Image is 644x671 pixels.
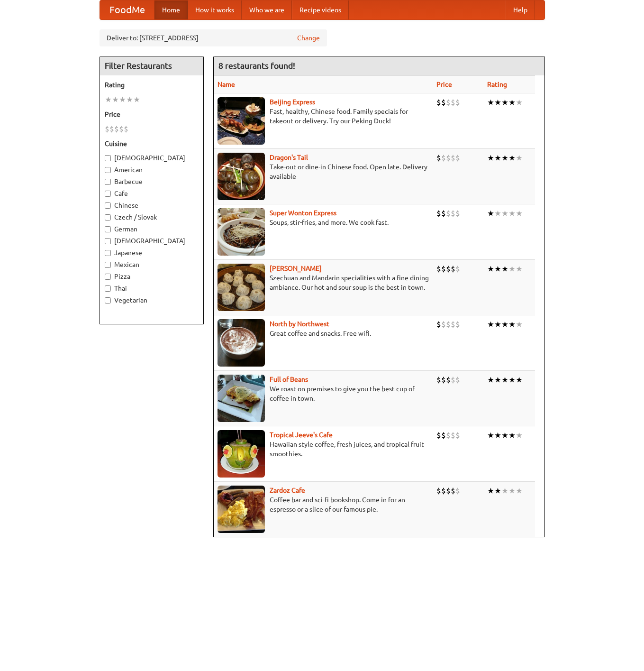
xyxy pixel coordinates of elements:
[508,208,516,219] li: ★
[455,430,460,441] li: $
[451,97,455,108] li: $
[270,320,329,328] b: North by Northwest
[105,202,111,209] input: Chinese
[100,56,203,75] h4: Filter Restaurants
[508,430,516,441] li: ★
[494,486,501,496] li: ★
[451,430,455,441] li: $
[105,262,111,268] input: Mexican
[270,431,333,439] a: Tropical Jeeve's Cafe
[455,97,460,108] li: $
[501,319,508,330] li: ★
[218,319,265,367] img: north.jpg
[218,273,429,292] p: Szechuan and Mandarin specialities with a fine dining ambiance. Our hot and sour soup is the best...
[501,375,508,385] li: ★
[105,295,199,305] label: Vegetarian
[270,209,336,217] a: Super Wonton Express
[105,224,199,234] label: German
[508,97,516,108] li: ★
[105,248,199,257] label: Japanese
[487,97,494,108] li: ★
[506,0,535,19] a: Help
[218,495,429,514] p: Coffee bar and sci-fi bookshop. Come in for an espresso or a slice of our famous pie.
[105,167,111,173] input: American
[436,375,441,385] li: $
[105,236,199,246] label: [DEMOGRAPHIC_DATA]
[446,153,451,163] li: $
[105,139,199,148] h5: Cuisine
[105,155,111,161] input: [DEMOGRAPHIC_DATA]
[105,250,111,256] input: Japanese
[242,0,292,19] a: Who we are
[218,440,429,459] p: Hawaiian style coffee, fresh juices, and tropical fruit smoothies.
[446,319,451,330] li: $
[455,264,460,274] li: $
[105,238,111,244] input: [DEMOGRAPHIC_DATA]
[494,264,501,274] li: ★
[119,124,124,134] li: $
[455,208,460,219] li: $
[218,97,265,145] img: beijing.jpg
[218,81,235,88] a: Name
[508,264,516,274] li: ★
[218,264,265,311] img: shandong.jpg
[112,94,119,105] li: ★
[270,376,308,383] a: Full of Beans
[436,486,441,496] li: $
[105,110,199,119] h5: Price
[441,208,446,219] li: $
[501,264,508,274] li: ★
[451,153,455,163] li: $
[218,384,429,403] p: We roast on premises to give you the best cup of coffee in town.
[441,264,446,274] li: $
[218,329,429,338] p: Great coffee and snacks. Free wifi.
[105,177,199,186] label: Barbecue
[270,487,305,494] b: Zardoz Cafe
[441,319,446,330] li: $
[105,297,111,303] input: Vegetarian
[487,430,494,441] li: ★
[501,208,508,219] li: ★
[105,80,199,90] h5: Rating
[218,107,429,126] p: Fast, healthy, Chinese food. Family specials for takeout or delivery. Try our Peking Duck!
[455,375,460,385] li: $
[292,0,349,19] a: Recipe videos
[487,319,494,330] li: ★
[441,153,446,163] li: $
[501,430,508,441] li: ★
[270,154,308,161] b: Dragon's Tail
[105,191,111,197] input: Cafe
[105,272,199,281] label: Pizza
[494,208,501,219] li: ★
[494,97,501,108] li: ★
[105,226,111,232] input: German
[451,486,455,496] li: $
[218,208,265,256] img: superwonton.jpg
[494,430,501,441] li: ★
[114,124,119,134] li: $
[105,260,199,269] label: Mexican
[508,319,516,330] li: ★
[441,375,446,385] li: $
[218,375,265,422] img: beans.jpg
[270,98,315,106] a: Beijing Express
[446,375,451,385] li: $
[487,486,494,496] li: ★
[451,319,455,330] li: $
[218,218,429,227] p: Soups, stir-fries, and more. We cook fast.
[451,375,455,385] li: $
[451,264,455,274] li: $
[516,153,523,163] li: ★
[218,486,265,533] img: zardoz.jpg
[455,319,460,330] li: $
[441,430,446,441] li: $
[436,208,441,219] li: $
[133,94,140,105] li: ★
[501,97,508,108] li: ★
[105,94,112,105] li: ★
[516,319,523,330] li: ★
[109,124,114,134] li: $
